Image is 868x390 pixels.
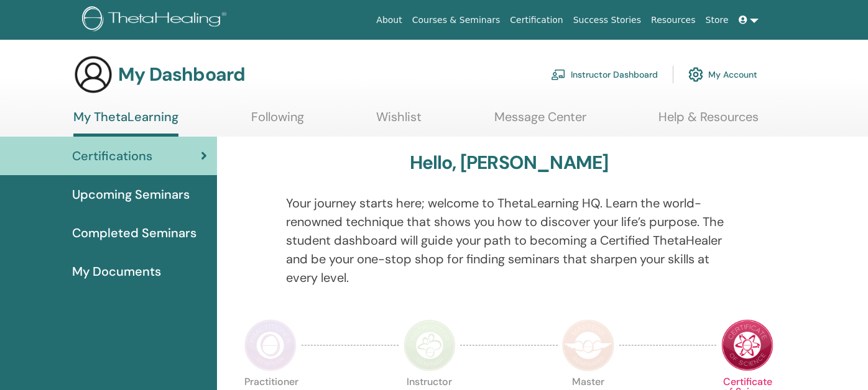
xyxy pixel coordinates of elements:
[251,109,304,134] a: Following
[658,109,759,134] a: Help & Resources
[72,147,152,165] span: Certifications
[688,64,703,85] img: cog.svg
[551,61,658,88] a: Instructor Dashboard
[118,63,245,86] h3: My Dashboard
[646,9,701,32] a: Resources
[72,224,196,242] span: Completed Seminars
[72,262,161,281] span: My Documents
[494,109,586,134] a: Message Center
[407,9,506,32] a: Courses & Seminars
[72,185,190,204] span: Upcoming Seminars
[568,9,646,32] a: Success Stories
[688,61,757,88] a: My Account
[73,55,113,94] img: generic-user-icon.jpg
[371,9,407,32] a: About
[701,9,734,32] a: Store
[244,319,297,371] img: Practitioner
[286,194,732,287] p: Your journey starts here; welcome to ThetaLearning HQ. Learn the world-renowned technique that sh...
[505,9,568,32] a: Certification
[551,69,566,80] img: chalkboard-teacher.svg
[73,109,178,137] a: My ThetaLearning
[410,152,609,174] h3: Hello, [PERSON_NAME]
[82,6,231,34] img: logo.png
[404,319,456,371] img: Instructor
[376,109,422,134] a: Wishlist
[562,319,614,371] img: Master
[721,319,773,371] img: Certificate of Science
